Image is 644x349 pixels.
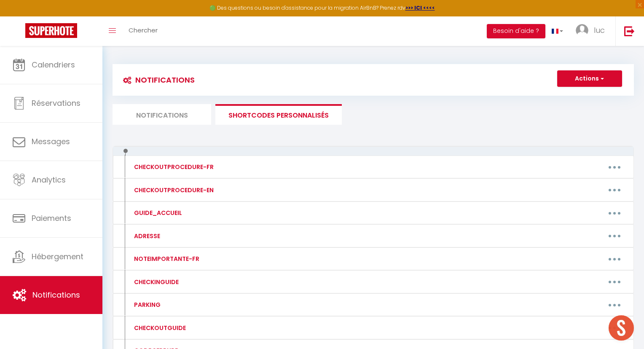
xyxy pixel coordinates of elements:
div: Ouvrir le chat [609,315,634,341]
span: luc [594,25,605,35]
img: logout [624,26,635,36]
a: Chercher [122,16,164,46]
span: Calendriers [32,59,75,70]
div: NOTEIMPORTANTE-FR [132,254,199,263]
div: CHECKOUTPROCEDURE-FR [132,162,214,172]
span: Analytics [32,174,66,185]
span: Réservations [32,98,80,108]
h3: Notifications [119,70,195,89]
li: SHORTCODES PERSONNALISÉS [215,104,342,125]
span: Chercher [129,26,158,35]
div: PARKING [132,300,161,309]
li: Notifications [113,104,211,125]
img: ... [576,24,588,37]
img: Super Booking [25,23,77,38]
div: CHECKOUTGUIDE [132,323,186,333]
span: Messages [32,136,70,147]
div: ADRESSE [132,231,160,241]
span: Hébergement [32,251,83,262]
a: >>> ICI <<<< [405,4,435,11]
div: CHECKINGUIDE [132,277,179,287]
div: GUIDE_ACCUEIL [132,208,182,217]
button: Actions [557,70,622,87]
button: Besoin d'aide ? [487,24,545,38]
span: Notifications [32,290,80,300]
div: CHECKOUTPROCEDURE-EN [132,185,214,195]
a: ... luc [569,16,615,46]
span: Paiements [32,213,71,223]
